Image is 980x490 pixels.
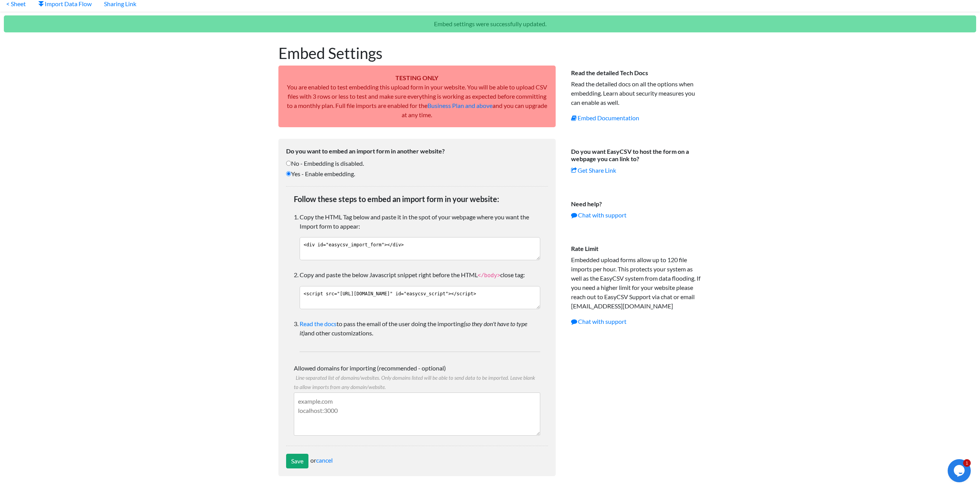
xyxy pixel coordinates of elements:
[286,169,548,178] label: Yes - Enable embedding.
[300,319,540,338] p: to pass the email of the user doing the importing and other customizations.
[286,171,291,176] input: Yes - Enable embedding.
[571,211,627,219] a: Chat with support
[571,79,702,107] p: Read the detailed docs on all the options when embedding. Learn about security measures you can e...
[294,375,535,390] span: Line-separated list of domains/websites. Only domains listed will be able to send data to be impo...
[316,456,333,464] a: cancel
[286,454,308,468] input: Save
[286,161,291,166] input: No - Embedding is disabled.
[300,212,540,231] p: Copy the HTML Tag below and paste it in the spot of your webpage where you want the Import form t...
[571,175,702,207] h6: Need help?
[294,364,540,391] label: Allowed domains for importing (recommended - optional)
[286,147,445,155] strong: Do you want to embed an import form in another website?
[478,273,501,279] code: </body>
[571,167,616,174] a: Get Share Link
[286,454,548,468] div: or
[300,270,540,280] p: Copy and paste the below Javascript snippet right before the HTML close tag:
[571,220,702,252] h6: Rate Limit
[300,320,527,337] i: (so they don't have to type it)
[286,159,548,168] label: No - Embedding is disabled.
[571,255,702,311] p: Embedded upload forms allow up to 120 file imports per hour. This protects your system as well as...
[300,286,540,309] textarea: <script src="[URL][DOMAIN_NAME]" id="easycsv_script"></script>
[571,114,639,121] a: Embed Documentation
[278,44,556,62] h1: Embed Settings
[571,123,702,162] h6: Do you want EasyCSV to host the form on a webpage you can link to?
[278,66,556,127] div: You are enabled to test embedding this upload form in your website. You will be able to upload CS...
[300,320,337,327] a: Read the docs
[300,237,540,260] textarea: <div id="easycsv_import_form"></div>
[948,459,972,482] iframe: chat widget
[4,15,976,32] p: Embed settings were successfully updated.
[571,44,702,76] h6: Read the detailed Tech Docs
[395,74,438,81] strong: TESTING ONLY
[294,194,540,207] h5: Follow these steps to embed an import form in your website:
[427,102,493,109] a: Business Plan and above
[571,318,627,325] a: Chat with support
